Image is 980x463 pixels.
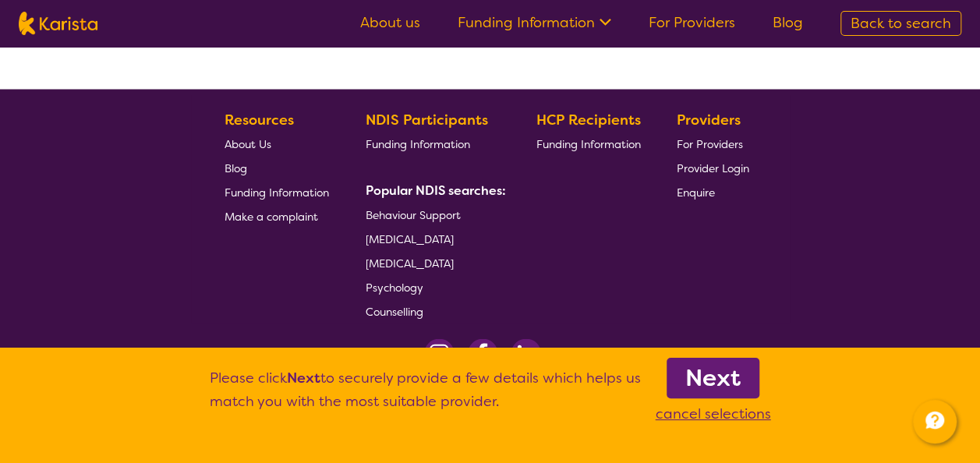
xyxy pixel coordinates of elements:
b: Resources [225,110,294,129]
a: For Providers [677,131,749,155]
span: Back to search [851,14,951,33]
span: Enquire [677,185,715,199]
a: Blog [225,155,329,179]
span: Make a complaint [225,209,318,223]
a: Counselling [366,299,500,323]
b: NDIS Participants [366,110,488,129]
b: HCP Recipients [536,110,640,129]
span: [MEDICAL_DATA] [366,256,454,270]
img: Facebook [467,338,498,369]
button: Channel Menu [913,400,957,444]
span: For Providers [677,136,743,150]
a: [MEDICAL_DATA] [366,226,500,250]
b: Next [287,369,320,387]
a: About Us [225,131,329,155]
a: Enquire [677,179,749,203]
a: [MEDICAL_DATA] [366,250,500,274]
a: Provider Login [677,155,749,179]
span: Funding Information [536,136,640,150]
span: Provider Login [677,161,749,175]
a: Behaviour Support [366,202,500,226]
a: Make a complaint [225,203,329,228]
a: Funding Information [366,131,500,155]
a: Psychology [366,274,500,299]
span: Counselling [366,304,423,318]
span: Behaviour Support [366,207,461,221]
span: Funding Information [366,136,470,150]
span: Funding Information [225,185,329,199]
p: Please click to securely provide a few details which helps us match you with the most suitable pr... [210,366,641,426]
span: About Us [225,136,271,150]
a: Back to search [840,11,961,36]
span: [MEDICAL_DATA] [366,231,454,246]
img: Instagram [424,338,455,369]
a: Funding Information [225,179,329,203]
a: Blog [773,13,803,32]
img: LinkedIn [511,338,541,369]
span: Psychology [366,280,423,294]
a: Next [667,358,759,398]
p: cancel selections [656,402,771,426]
img: Karista logo [19,12,97,35]
span: Blog [225,161,247,175]
a: Funding Information [458,13,611,32]
a: Funding Information [536,131,640,155]
b: Next [685,362,741,394]
a: For Providers [649,13,735,32]
b: Popular NDIS searches: [366,182,506,198]
b: Providers [677,110,741,129]
a: About us [360,13,420,32]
